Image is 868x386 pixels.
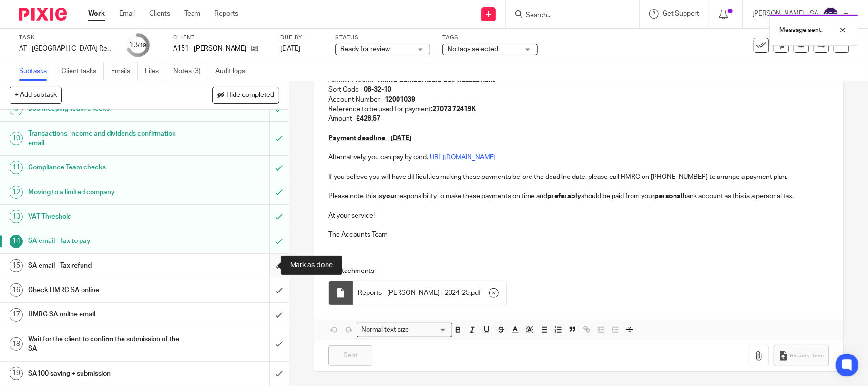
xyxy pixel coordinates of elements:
div: 16 [10,283,23,297]
p: Sort Code – [328,85,829,94]
a: [URL][DOMAIN_NAME] [428,154,496,161]
div: 13 [10,210,23,223]
a: Clients [149,9,170,19]
span: pdf [471,288,481,298]
div: Search for option [357,323,452,337]
p: A151 - [PERSON_NAME] [173,44,246,53]
a: Emails [111,62,138,81]
p: Account Number – [328,95,829,104]
h1: Check HMRC SA online [28,283,183,297]
p: Amount - [328,114,829,124]
div: 11 [10,161,23,174]
h1: HMRC SA online email [28,307,183,322]
button: Request files [774,345,829,366]
p: The Accounts Team [328,230,829,240]
h1: SA email - Tax to pay [28,234,183,248]
label: Status [335,34,430,42]
a: Audit logs [215,62,252,81]
div: 13 [129,40,146,51]
h1: Transactions, income and dividends confirmation email [28,126,183,151]
div: 18 [10,337,23,351]
img: svg%3E [823,7,838,22]
label: Task [19,34,114,42]
span: Ready for review [340,46,390,52]
a: Email [119,9,135,19]
small: /19 [138,43,146,48]
a: Team [184,9,200,19]
div: 15 [10,259,23,272]
h1: Moving to a limited company [28,185,183,199]
label: Client [173,34,268,42]
input: Sent [328,345,372,366]
a: Work [88,9,105,19]
strong: personal [655,193,683,199]
p: Please note this is responsibility to make these payments on time and should be paid from your ba... [328,191,829,201]
div: 10 [10,132,23,145]
label: Due by [280,34,323,42]
h1: VAT Threshold [28,209,183,224]
h1: SA email - Tax refund [28,259,183,273]
h1: Compliance Team checks [28,160,183,175]
div: . [353,281,506,305]
strong: 12001039 [385,96,415,103]
a: Files [145,62,166,81]
span: No tags selected [448,46,498,52]
a: Notes (3) [174,62,208,81]
strong: £428.57 [356,115,380,122]
span: Request files [790,352,824,360]
img: Pixie [19,8,67,21]
p: At your service! [328,211,829,220]
div: 12 [10,186,23,199]
a: Reports [214,9,238,19]
u: Payment deadline - [DATE] [328,135,412,142]
strong: your [382,193,397,199]
span: [DATE] [280,45,300,52]
button: Hide completed [212,87,279,103]
p: Message sent. [779,25,823,35]
strong: 27073 72419K [432,106,476,113]
span: Reports - [PERSON_NAME] - 2024-25 [358,288,470,298]
div: 17 [10,308,23,322]
strong: 08-32-10 [364,86,391,93]
span: Hide completed [226,92,274,99]
p: Alternatively, you can pay by card: [328,153,829,162]
p: If you believe you will have difficulties making these payments before the deadline date, please ... [328,172,829,182]
input: Search for option [412,325,446,335]
strong: preferably [548,193,582,199]
p: Attachments [328,266,814,276]
div: 19 [10,367,23,380]
div: AT - SA Return - PE 05-04-2025 [19,44,114,53]
span: Normal text size [359,325,411,335]
div: AT - [GEOGRAPHIC_DATA] Return - PE [DATE] [19,44,114,53]
h1: SA100 saving + submission [28,366,183,381]
div: 14 [10,235,23,248]
p: Reference to be used for payment: [328,104,829,114]
button: + Add subtask [10,87,62,103]
a: Client tasks [61,62,104,81]
a: Subtasks [19,62,54,81]
h1: Wait for the client to confirm the submission of the SA [28,332,183,356]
